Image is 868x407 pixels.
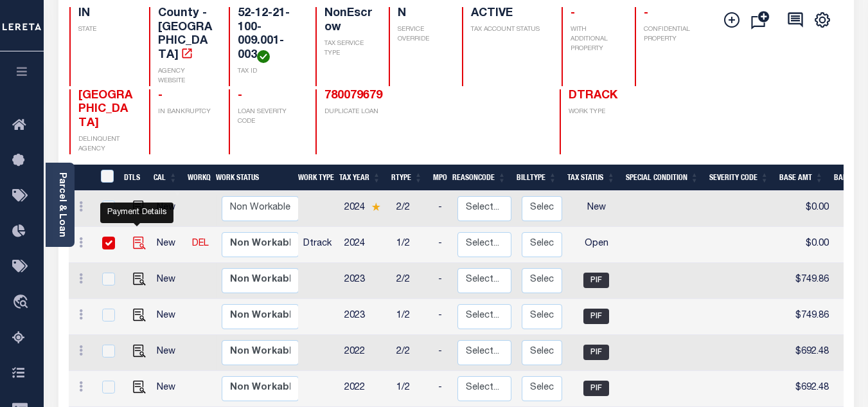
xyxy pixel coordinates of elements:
td: $0.00 [779,227,834,263]
th: Tax Year: activate to sort column ascending [334,165,386,191]
td: 2024 [339,191,391,227]
p: AGENCY WEBSITE [158,67,213,86]
td: 2023 [339,263,391,299]
td: 2022 [339,335,391,371]
td: $0.00 [779,191,834,227]
td: 1/2 [391,227,433,263]
h4: 52-12-21-100-009.001-003 [238,7,299,63]
p: CONFIDENTIAL PROPERTY [644,25,699,44]
h4: NonEscrow [324,7,373,35]
th: BillType: activate to sort column ascending [511,165,562,191]
td: New [567,191,625,227]
h4: County - [GEOGRAPHIC_DATA] [158,7,213,62]
span: PIF [583,381,609,396]
p: TAX SERVICE TYPE [324,39,373,59]
td: 2/2 [391,191,433,227]
span: PIF [583,273,609,288]
p: STATE [78,25,134,35]
td: - [433,371,452,407]
td: 2/2 [391,335,433,371]
td: - [433,227,452,263]
td: New [152,371,187,407]
span: - [644,8,648,19]
td: - [433,191,452,227]
th: &nbsp; [93,165,120,191]
span: PIF [583,309,609,324]
p: DUPLICATE LOAN [324,107,445,117]
td: 1/2 [391,371,433,407]
th: WorkQ [182,165,211,191]
p: DELINQUENT AGENCY [78,135,134,154]
p: TAX ID [238,67,299,77]
th: Severity Code: activate to sort column ascending [704,165,774,191]
span: - [571,8,575,19]
td: $749.86 [779,263,834,299]
span: [GEOGRAPHIC_DATA] [78,90,132,129]
td: $692.48 [779,335,834,371]
td: New [152,263,187,299]
td: New [152,299,187,335]
th: ReasonCode: activate to sort column ascending [447,165,511,191]
td: 2023 [339,299,391,335]
span: - [238,90,242,102]
th: RType: activate to sort column ascending [386,165,428,191]
td: $749.86 [779,299,834,335]
th: DTLS [119,165,148,191]
td: 2024 [339,227,391,263]
h4: N [398,7,447,21]
td: 1/2 [391,299,433,335]
h4: IN [78,7,134,21]
div: Payment Details [100,203,173,223]
td: New [152,191,187,227]
td: New [152,335,187,371]
a: DEL [192,239,209,248]
p: WORK TYPE [569,107,624,117]
th: Base Amt: activate to sort column ascending [774,165,829,191]
p: IN BANKRUPTCY [158,107,213,117]
td: New [152,227,187,263]
td: 2022 [339,371,391,407]
th: Tax Status: activate to sort column ascending [562,165,621,191]
td: - [433,299,452,335]
p: LOAN SEVERITY CODE [238,107,299,127]
th: CAL: activate to sort column ascending [148,165,182,191]
th: Work Type [293,165,334,191]
h4: ACTIVE [471,7,545,21]
span: PIF [583,345,609,360]
p: SERVICE OVERRIDE [398,25,447,44]
td: Dtrack [298,227,339,263]
td: $692.48 [779,371,834,407]
th: MPO [428,165,447,191]
img: Star.svg [371,203,380,211]
td: - [433,263,452,299]
td: Open [567,227,625,263]
td: - [433,335,452,371]
p: WITH ADDITIONAL PROPERTY [571,25,619,54]
span: DTRACK [569,90,617,102]
p: TAX ACCOUNT STATUS [471,25,545,35]
a: Parcel & Loan [57,172,66,237]
a: 780079679 [324,90,382,102]
th: Work Status [211,165,297,191]
th: &nbsp;&nbsp;&nbsp;&nbsp;&nbsp;&nbsp;&nbsp;&nbsp;&nbsp;&nbsp; [69,165,93,191]
i: travel_explore [12,294,33,311]
th: Special Condition: activate to sort column ascending [621,165,704,191]
td: 2/2 [391,263,433,299]
span: - [158,90,163,102]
